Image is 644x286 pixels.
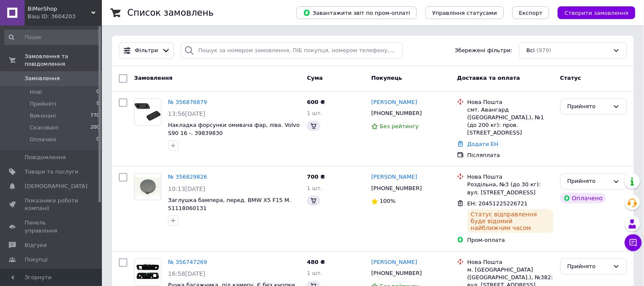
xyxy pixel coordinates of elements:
span: 1 шт. [307,270,322,276]
span: Експорт [519,10,543,16]
span: Панель управління [25,219,79,234]
button: Управління статусами [425,6,504,19]
button: Експорт [512,6,550,19]
div: Прийнято [568,102,610,111]
a: Накладка форсунки омивача фар, ліва. Volvo S90 16 -. 39839830 [168,122,300,136]
div: Ваш ID: 3604203 [28,13,102,20]
span: Замовлення [134,75,172,81]
span: Скасовані [30,124,59,132]
img: Фото товару [135,259,161,285]
a: № 356829826 [168,174,207,180]
span: Товари та послуги [25,168,79,176]
div: Роздільна, №3 (до 30 кг): вул. [STREET_ADDRESS] [467,181,554,196]
button: Завантажити звіт по пром-оплаті [296,6,417,19]
div: Статус відправлення буде відомий найближчим часом [467,209,554,233]
div: Нова Пошта [467,173,554,181]
span: 770 [90,112,99,120]
div: [PHONE_NUMBER] [370,183,424,194]
div: Післяплата [467,151,554,159]
a: Фото товару [134,173,161,200]
span: 1 шт. [307,110,322,116]
div: смт. Авангард ([GEOGRAPHIC_DATA].), №1 (до 200 кг): пров. [STREET_ADDRESS] [467,106,554,137]
span: 200 [90,124,99,132]
span: Доставка та оплата [457,75,520,81]
img: Фото товару [135,177,161,196]
span: Виконані [30,112,56,120]
span: Статус [560,75,582,81]
span: Нові [30,88,42,96]
input: Пошук [4,30,100,45]
span: 9 [96,100,99,108]
span: Cума [307,75,323,81]
span: (979) [537,47,551,53]
a: [PERSON_NAME] [371,258,417,266]
div: [PHONE_NUMBER] [370,268,424,279]
span: 1 шт. [307,185,322,191]
span: 0 [96,136,99,143]
span: Всі [526,47,535,55]
span: 700 ₴ [307,174,325,180]
a: [PERSON_NAME] [371,173,417,181]
img: Фото товару [135,103,161,121]
span: Завантажити звіт по пром-оплаті [303,9,410,17]
a: Фото товару [134,98,161,126]
a: Фото товару [134,258,161,286]
span: Управління статусами [432,10,497,16]
span: 10:13[DATE] [168,185,205,192]
button: Створити замовлення [558,6,636,19]
span: 480 ₴ [307,259,325,265]
span: 0 [96,88,99,96]
a: Створити замовлення [549,9,636,16]
span: Прийняті [30,100,56,108]
span: Замовлення та повідомлення [25,53,102,68]
span: Створити замовлення [565,10,629,16]
button: Чат з покупцем [625,234,642,251]
span: Показники роботи компанії [25,197,79,212]
span: Покупці [25,256,48,264]
span: 16:58[DATE] [168,270,205,277]
div: Оплачено [560,193,606,203]
span: Покупець [371,75,402,81]
input: Пошук за номером замовлення, ПІБ покупця, номером телефону, Email, номером накладної [181,42,403,59]
span: ЕН: 20451225226721 [467,200,528,207]
span: 100% [380,198,396,204]
h1: Список замовлень [127,8,214,18]
span: Замовлення [25,75,60,82]
a: № 356876879 [168,99,207,105]
span: Повідомлення [25,154,66,161]
span: BiMerShop [28,5,91,13]
span: 600 ₴ [307,99,325,105]
a: Додати ЕН [467,141,498,147]
div: Прийнято [568,177,610,186]
a: Заглушка бампера, перед. BMW X5 F15 M. 51118060131 [168,197,291,211]
a: № 356747269 [168,259,207,265]
div: [PHONE_NUMBER] [370,108,424,119]
div: Нова Пошта [467,258,554,266]
span: Відгуки [25,241,47,249]
div: Нова Пошта [467,98,554,106]
span: Фільтри [135,47,158,55]
span: 13:56[DATE] [168,110,205,117]
span: Без рейтингу [380,123,419,129]
span: [DEMOGRAPHIC_DATA] [25,182,87,190]
div: Прийнято [568,262,610,271]
span: Збережені фільтри: [455,47,513,55]
span: Оплачені [30,136,56,143]
a: [PERSON_NAME] [371,98,417,107]
div: Пром-оплата [467,236,554,244]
